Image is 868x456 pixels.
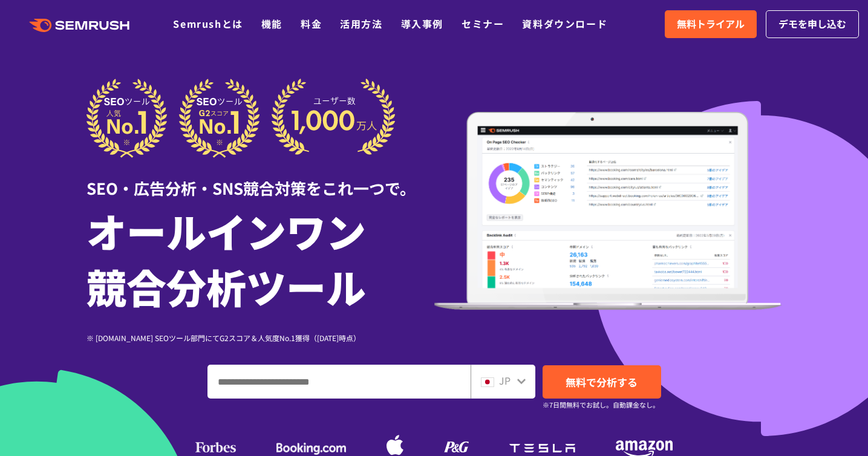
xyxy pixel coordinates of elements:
div: SEO・広告分析・SNS競合対策をこれ一つで。 [86,158,434,200]
div: ※ [DOMAIN_NAME] SEOツール部門にてG2スコア＆人気度No.1獲得（[DATE]時点） [86,332,434,344]
small: ※7日間無料でお試し。自動課金なし。 [543,399,659,411]
span: デモを申し込む [778,16,846,32]
a: セミナー [462,16,504,31]
a: 機能 [261,16,282,31]
a: 無料トライアル [665,10,757,38]
a: 活用方法 [340,16,382,31]
input: ドメイン、キーワードまたはURLを入力してください [208,365,470,398]
a: デモを申し込む [766,10,859,38]
a: 料金 [301,16,322,31]
h1: オールインワン 競合分析ツール [86,203,434,314]
a: 無料で分析する [543,365,661,399]
a: 導入事例 [401,16,443,31]
span: 無料トライアル [677,16,745,32]
span: JP [499,373,511,388]
span: 無料で分析する [566,374,638,389]
a: 資料ダウンロード [522,16,607,31]
a: Semrushとは [173,16,243,31]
